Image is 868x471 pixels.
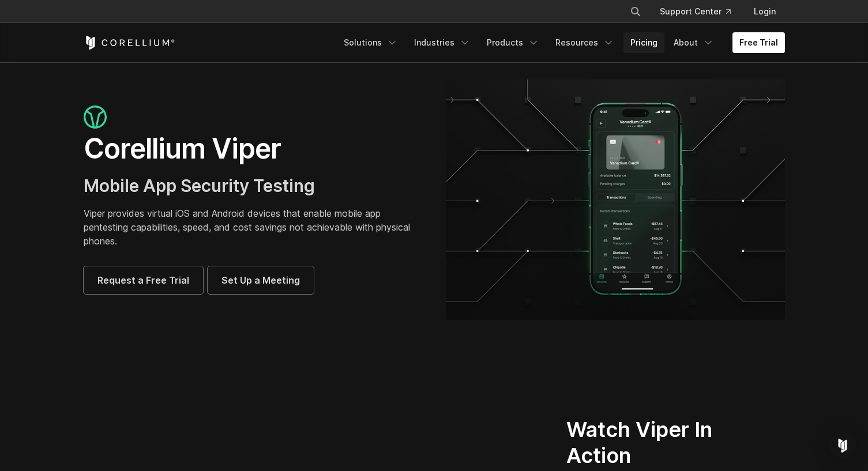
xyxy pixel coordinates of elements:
img: viper_hero [446,80,785,320]
div: Open Intercom Messenger [829,432,856,459]
a: Request a Free Trial [84,266,203,294]
a: Set Up a Meeting [208,266,314,294]
a: Free Trial [732,32,785,53]
img: viper_icon_large [84,105,107,129]
span: Mobile App Security Testing [84,175,315,196]
a: Corellium Home [84,36,175,50]
span: Set Up a Meeting [221,273,300,287]
a: Solutions [337,32,405,53]
button: Search [625,1,646,22]
div: Navigation Menu [616,1,785,22]
a: Resources [548,32,621,53]
a: Industries [407,32,478,53]
a: About [667,32,721,53]
a: Support Center [651,1,740,22]
p: Viper provides virtual iOS and Android devices that enable mobile app pentesting capabilities, sp... [84,206,423,248]
span: Request a Free Trial [97,273,189,287]
a: Login [745,1,785,22]
div: Navigation Menu [337,32,785,53]
a: Products [480,32,546,53]
h1: Corellium Viper [84,131,423,166]
a: Pricing [623,32,664,53]
h2: Watch Viper In Action [566,417,741,469]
